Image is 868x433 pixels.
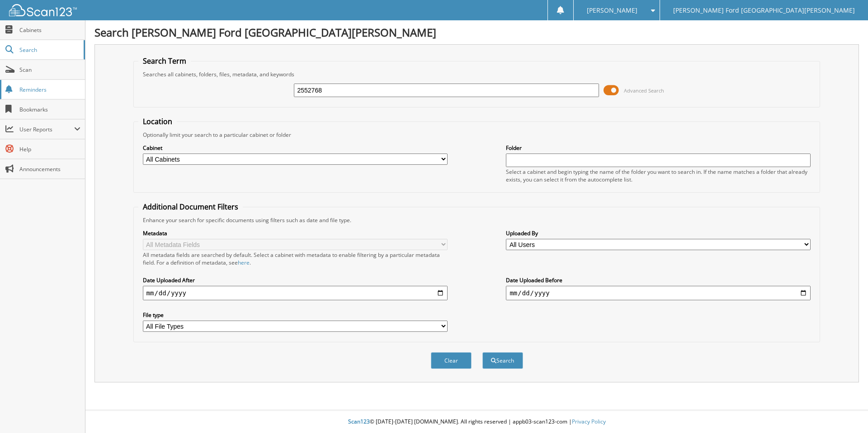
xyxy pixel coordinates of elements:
[19,46,79,54] span: Search
[19,145,80,153] span: Help
[19,26,80,34] span: Cabinets
[506,144,811,152] label: Folder
[506,229,811,237] label: Uploaded By
[138,216,816,224] div: Enhance your search for specific documents using filters such as date and file type.
[482,352,523,369] button: Search
[348,418,370,425] span: Scan123
[143,144,448,152] label: Cabinet
[19,86,80,93] span: Reminders
[19,165,80,173] span: Announcements
[143,311,448,319] label: File type
[138,56,191,66] legend: Search Term
[85,411,868,433] div: © [DATE]-[DATE] [DOMAIN_NAME]. All rights reserved | appb03-scan123-com |
[431,352,472,369] button: Clear
[9,4,77,16] img: scan123-logo-white.svg
[138,70,816,78] div: Searches all cabinets, folders, files, metadata, and keywords
[506,286,811,300] input: end
[143,251,448,266] div: All metadata fields are searched by default. Select a cabinet with metadata to enable filtering b...
[572,418,606,425] a: Privacy Policy
[138,202,243,212] legend: Additional Document Filters
[238,259,250,266] a: here
[19,106,80,113] span: Bookmarks
[19,66,80,74] span: Scan
[94,25,859,40] h1: Search [PERSON_NAME] Ford [GEOGRAPHIC_DATA][PERSON_NAME]
[506,168,811,183] div: Select a cabinet and begin typing the name of the folder you want to search in. If the name match...
[19,126,74,133] span: User Reports
[506,276,811,284] label: Date Uploaded Before
[138,131,816,139] div: Optionally limit your search to a particular cabinet or folder
[673,8,855,13] span: [PERSON_NAME] Ford [GEOGRAPHIC_DATA][PERSON_NAME]
[143,276,448,284] label: Date Uploaded After
[624,87,664,94] span: Advanced Search
[587,8,637,13] span: [PERSON_NAME]
[138,116,177,126] legend: Location
[143,229,448,237] label: Metadata
[143,286,448,300] input: start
